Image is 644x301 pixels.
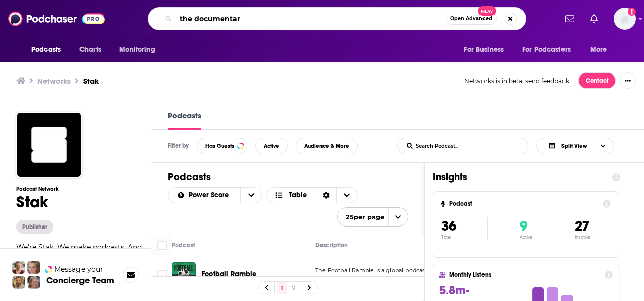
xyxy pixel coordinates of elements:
[315,239,348,251] div: Description
[449,200,599,207] h4: Podcast
[561,143,587,149] span: Split View
[205,143,234,149] span: Has Guests
[202,269,257,279] a: Football Ramble
[12,261,25,274] img: Sydney Profile
[168,171,408,183] h1: Podcasts
[73,40,107,59] a: Charts
[575,235,590,240] p: Inactive
[264,143,279,149] span: Active
[520,217,527,235] span: 9
[457,40,516,59] button: open menu
[289,282,299,294] a: 2
[449,271,600,278] h4: Monthly Listens
[614,8,636,30] span: Logged in as esmith_bg
[450,16,492,21] span: Open Advanced
[304,143,349,149] span: Audience & More
[31,43,61,57] span: Podcasts
[16,186,142,192] h3: Podcast Network
[119,43,155,57] span: Monitoring
[433,171,604,183] h1: Insights
[628,8,636,16] svg: Add a profile image
[536,138,614,154] button: Choose View
[112,40,168,59] button: open menu
[620,72,636,89] button: Show More Button
[168,142,189,149] h3: Filter by
[168,111,201,130] a: Podcasts
[614,8,636,30] button: Show profile menu
[289,192,307,199] span: Table
[522,43,571,57] span: For Podcasters
[240,188,262,203] button: open menu
[296,138,358,154] button: Audience & More
[590,43,607,57] span: More
[277,282,287,294] a: 1
[446,13,497,25] button: Open AdvancedNew
[189,192,232,199] span: Power Score
[168,187,262,203] h2: Choose List sort
[168,192,240,199] button: open menu
[24,40,74,59] button: open menu
[583,40,620,59] button: open menu
[157,270,167,279] span: Toggle select row
[37,76,71,86] a: Networks
[197,138,247,154] button: Has Guests
[266,187,358,203] button: Choose View
[315,188,336,203] div: Sort Direction
[172,262,196,286] img: Football Ramble
[27,276,40,289] img: Barbara Profile
[16,192,142,212] h1: Stak
[536,138,628,154] h2: Choose View
[464,43,504,57] span: For Business
[315,274,462,281] span: Since [DATE], the Ramble has provided entertainme
[255,138,288,154] button: Active
[575,217,589,235] span: 27
[16,112,82,178] img: Stak logo
[461,77,574,85] button: Networks is in beta, send feedback.
[520,235,532,240] p: Active
[561,10,578,27] a: Show notifications dropdown
[315,267,467,274] span: The Football Ramble is a global podcasting institution.
[54,264,103,274] span: Message your
[79,43,101,57] span: Charts
[441,235,487,240] p: Total
[337,207,408,227] button: open menu
[578,72,616,89] a: Contact
[202,270,257,278] span: Football Ramble
[12,276,25,289] img: Jon Profile
[16,220,53,234] button: Publisher
[27,261,40,274] img: Jules Profile
[516,40,585,59] button: open menu
[8,9,105,28] img: Podchaser - Follow, Share and Rate Podcasts
[172,239,195,251] div: Podcast
[441,217,456,235] span: 36
[338,209,384,225] span: 25 per page
[614,8,636,30] img: User Profile
[176,11,446,27] input: Search podcasts, credits, & more...
[148,7,526,30] div: Search podcasts, credits, & more...
[586,10,602,27] a: Show notifications dropdown
[83,76,99,86] a: Stak
[478,6,496,16] span: New
[46,275,114,285] h3: Concierge Team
